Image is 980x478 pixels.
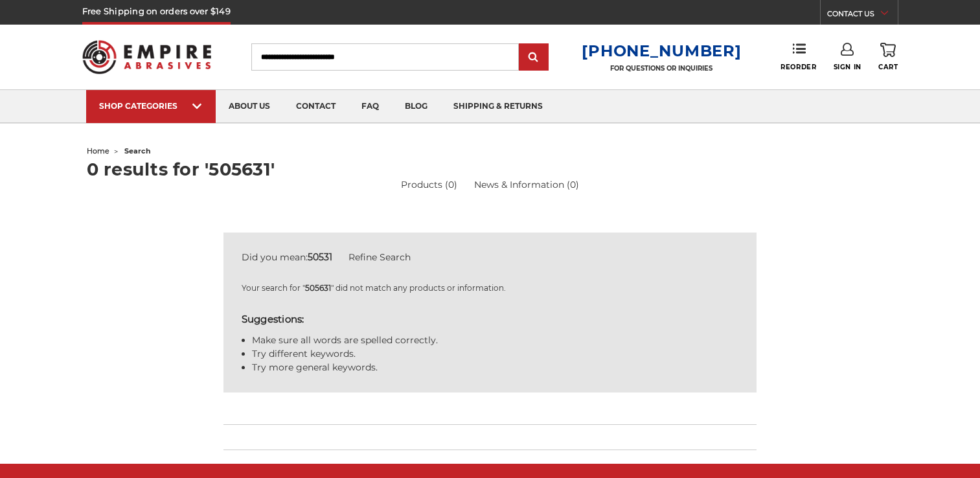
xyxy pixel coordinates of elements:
a: Refine Search [348,251,411,263]
p: Your search for " " did not match any products or information. [242,282,739,294]
div: Did you mean: [242,251,739,264]
span: Cart [878,63,898,71]
a: faq [348,90,392,123]
span: Sign In [834,63,861,71]
h1: 0 results for '505631' [87,161,894,178]
p: FOR QUESTIONS OR INQUIRIES [582,64,741,73]
a: News & Information (0) [474,178,579,192]
h5: Suggestions: [242,312,739,327]
strong: 50531 [308,251,332,263]
strong: 505631 [305,283,331,293]
span: search [124,146,151,155]
li: Try different keywords. [252,347,739,361]
a: CONTACT US [827,6,898,25]
a: home [87,146,109,155]
input: Submit [521,45,547,71]
a: contact [283,90,348,123]
a: Cart [878,43,898,71]
div: SHOP CATEGORIES [99,101,203,111]
a: [PHONE_NUMBER] [582,41,741,60]
img: Empire Abrasives [82,32,212,82]
a: Reorder [781,43,816,71]
a: blog [392,90,440,123]
a: Products (0) [401,178,457,192]
a: about us [216,90,283,123]
a: shipping & returns [440,90,556,123]
li: Make sure all words are spelled correctly. [252,334,739,347]
li: Try more general keywords. [252,361,739,374]
span: Reorder [781,63,816,71]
